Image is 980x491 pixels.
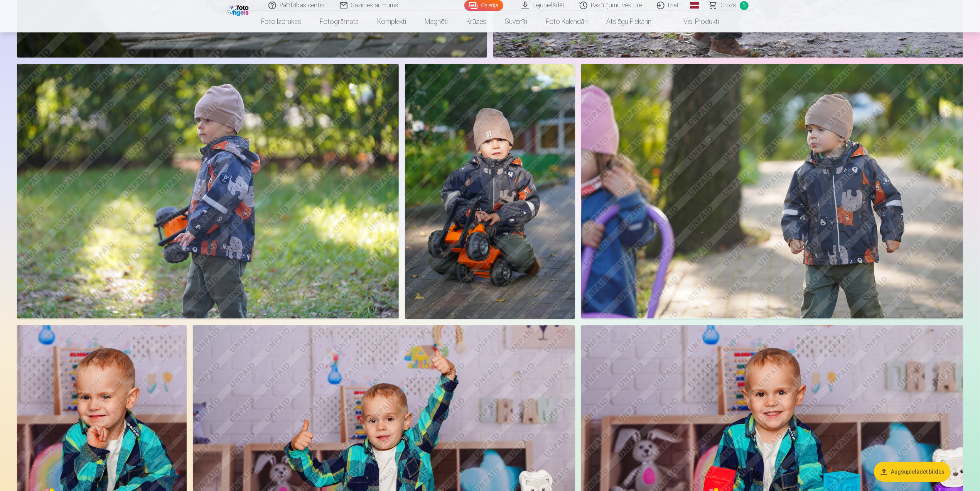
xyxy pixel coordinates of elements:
img: /fa1 [227,3,251,16]
a: Fotogrāmata [310,11,368,32]
button: Augšupielādēt bildes [874,462,951,482]
a: Komplekti [368,11,415,32]
a: Atslēgu piekariņi [597,11,662,32]
span: Grozs [721,1,737,10]
a: Visi produkti [662,11,728,32]
span: 1 [740,1,749,10]
a: Foto izdrukas [252,11,310,32]
a: Magnēti [415,11,457,32]
a: Foto kalendāri [536,11,597,32]
a: Suvenīri [496,11,536,32]
a: Krūzes [457,11,496,32]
